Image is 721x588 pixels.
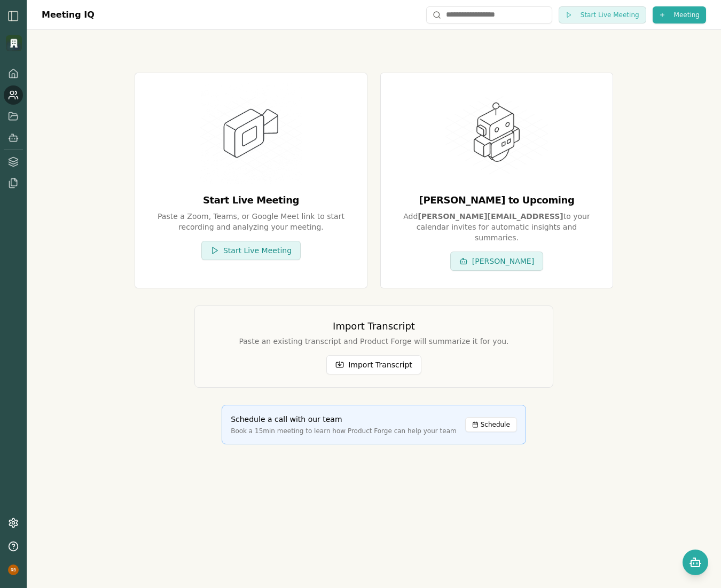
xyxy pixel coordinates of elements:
div: Add to your calendar invites for automatic insights and summaries. [398,211,595,243]
button: Import Transcript [326,355,421,374]
img: Invite Smith to Upcoming [445,82,548,184]
button: Schedule [465,417,517,432]
button: Meeting [653,6,706,23]
p: Paste an existing transcript and Product Forge will summarize it for you. [208,336,540,347]
span: Meeting [674,11,700,19]
div: Start Live Meeting [152,193,350,208]
img: sidebar [7,10,20,22]
p: Book a 15min meeting to learn how Product Forge can help your team [231,427,457,435]
button: Start Live Meeting [201,241,301,260]
img: Start Live Meeting [200,82,302,184]
button: Start Live Meeting [559,6,646,23]
div: Paste a Zoom, Teams, or Google Meet link to start recording and analyzing your meeting. [152,211,350,232]
button: Help [4,537,23,556]
button: Open chat [683,550,708,575]
h3: Import Transcript [208,319,540,334]
span: Start Live Meeting [581,11,639,19]
button: [PERSON_NAME] [450,252,543,271]
img: profile [8,565,19,575]
div: [PERSON_NAME] to Upcoming [398,193,595,208]
img: Organization logo [6,35,22,51]
span: [PERSON_NAME][EMAIL_ADDRESS] [418,212,563,221]
h2: Schedule a call with our team [231,414,457,425]
h1: Meeting IQ [42,9,95,21]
